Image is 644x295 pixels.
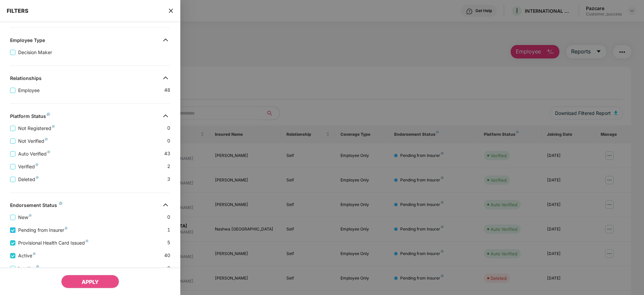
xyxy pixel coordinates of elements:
[52,125,55,128] img: svg+xml;base64,PHN2ZyB4bWxucz0iaHR0cDovL3d3dy53My5vcmcvMjAwMC9zdmciIHdpZHRoPSI4IiBoZWlnaHQ9IjgiIH...
[36,176,39,179] img: svg+xml;base64,PHN2ZyB4bWxucz0iaHR0cDovL3d3dy53My5vcmcvMjAwMC9zdmciIHdpZHRoPSI4IiBoZWlnaHQ9IjgiIH...
[10,75,42,83] div: Relationships
[15,239,91,247] span: Provisional Health Card Issued
[160,73,171,83] img: svg+xml;base64,PHN2ZyB4bWxucz0iaHR0cDovL3d3dy53My5vcmcvMjAwMC9zdmciIHdpZHRoPSIzMiIgaGVpZ2h0PSIzMi...
[15,125,57,132] span: Not Registered
[36,265,39,268] img: svg+xml;base64,PHN2ZyB4bWxucz0iaHR0cDovL3d3dy53My5vcmcvMjAwMC9zdmciIHdpZHRoPSI4IiBoZWlnaHQ9IjgiIH...
[164,150,170,158] span: 43
[15,87,42,94] span: Employee
[160,200,171,210] img: svg+xml;base64,PHN2ZyB4bWxucz0iaHR0cDovL3d3dy53My5vcmcvMjAwMC9zdmciIHdpZHRoPSIzMiIgaGVpZ2h0PSIzMi...
[167,239,170,247] span: 5
[86,240,88,242] img: svg+xml;base64,PHN2ZyB4bWxucz0iaHR0cDovL3d3dy53My5vcmcvMjAwMC9zdmciIHdpZHRoPSI4IiBoZWlnaHQ9IjgiIH...
[33,252,36,255] img: svg+xml;base64,PHN2ZyB4bWxucz0iaHR0cDovL3d3dy53My5vcmcvMjAwMC9zdmciIHdpZHRoPSI4IiBoZWlnaHQ9IjgiIH...
[10,113,50,121] div: Platform Status
[168,7,174,14] span: close
[15,176,41,183] span: Deleted
[160,35,171,45] img: svg+xml;base64,PHN2ZyB4bWxucz0iaHR0cDovL3d3dy53My5vcmcvMjAwMC9zdmciIHdpZHRoPSIzMiIgaGVpZ2h0PSIzMi...
[15,265,42,272] span: Inactive
[167,213,170,221] span: 0
[15,150,53,158] span: Auto Verified
[15,214,34,221] span: New
[82,279,99,285] span: APPLY
[65,227,67,229] img: svg+xml;base64,PHN2ZyB4bWxucz0iaHR0cDovL3d3dy53My5vcmcvMjAwMC9zdmciIHdpZHRoPSI4IiBoZWlnaHQ9IjgiIH...
[29,214,32,217] img: svg+xml;base64,PHN2ZyB4bWxucz0iaHR0cDovL3d3dy53My5vcmcvMjAwMC9zdmciIHdpZHRoPSI4IiBoZWlnaHQ9IjgiIH...
[47,113,50,116] img: svg+xml;base64,PHN2ZyB4bWxucz0iaHR0cDovL3d3dy53My5vcmcvMjAwMC9zdmciIHdpZHRoPSI4IiBoZWlnaHQ9IjgiIH...
[167,226,170,234] span: 1
[10,202,62,210] div: Endorsement Status
[15,137,50,145] span: Not Verified
[167,137,170,145] span: 0
[10,37,45,45] div: Employee Type
[15,226,70,234] span: Pending from Insurer
[15,163,41,170] span: Verified
[7,7,29,14] span: FILTERS
[61,275,119,288] button: APPLY
[45,138,48,140] img: svg+xml;base64,PHN2ZyB4bWxucz0iaHR0cDovL3d3dy53My5vcmcvMjAwMC9zdmciIHdpZHRoPSI4IiBoZWlnaHQ9IjgiIH...
[167,124,170,132] span: 0
[59,202,62,205] img: svg+xml;base64,PHN2ZyB4bWxucz0iaHR0cDovL3d3dy53My5vcmcvMjAwMC9zdmciIHdpZHRoPSI4IiBoZWlnaHQ9IjgiIH...
[15,49,55,56] span: Decision Maker
[160,111,171,121] img: svg+xml;base64,PHN2ZyB4bWxucz0iaHR0cDovL3d3dy53My5vcmcvMjAwMC9zdmciIHdpZHRoPSIzMiIgaGVpZ2h0PSIzMi...
[167,175,170,183] span: 3
[164,252,170,259] span: 40
[15,252,38,259] span: Active
[167,264,170,272] span: 2
[47,151,50,153] img: svg+xml;base64,PHN2ZyB4bWxucz0iaHR0cDovL3d3dy53My5vcmcvMjAwMC9zdmciIHdpZHRoPSI4IiBoZWlnaHQ9IjgiIH...
[167,163,170,170] span: 2
[164,86,170,94] span: 48
[36,163,38,166] img: svg+xml;base64,PHN2ZyB4bWxucz0iaHR0cDovL3d3dy53My5vcmcvMjAwMC9zdmciIHdpZHRoPSI4IiBoZWlnaHQ9IjgiIH...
